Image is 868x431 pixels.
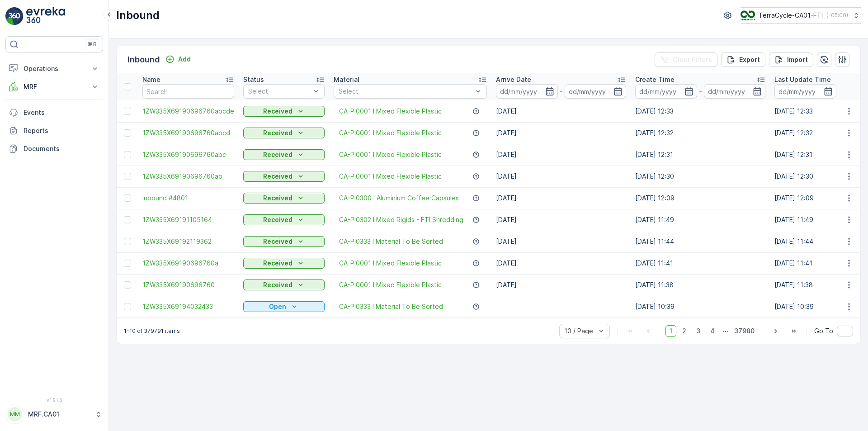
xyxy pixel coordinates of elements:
button: Received [243,149,325,160]
a: CA-PI0001 I Mixed Flexible Plastic [339,280,442,289]
button: Operations [5,60,103,78]
a: CA-PI0001 I Mixed Flexible Plastic [339,150,442,159]
div: Toggle Row Selected [124,303,131,310]
button: Received [243,214,325,225]
button: Received [243,279,325,290]
p: Events [24,108,99,117]
a: 1ZW335X69190696760abcd [142,128,234,137]
input: dd/mm/yyyy [635,84,697,99]
p: Received [263,128,292,137]
td: [DATE] 12:32 [631,122,770,144]
input: dd/mm/yyyy [565,84,627,99]
td: [DATE] [491,274,631,296]
button: Received [243,171,325,182]
p: Clear Filters [673,55,712,64]
a: CA-PI0001 I Mixed Flexible Plastic [339,259,442,268]
input: dd/mm/yyyy [496,84,558,99]
p: Material [334,75,359,84]
p: 1-10 of 379791 items [124,327,180,335]
p: Last Update Time [774,75,831,84]
span: 4 [706,325,719,337]
a: CA-PI0300 I Aluminium Coffee Capsules [339,194,459,203]
p: - [560,86,563,97]
a: 1ZW335X69190696760abcde [142,107,234,116]
a: CA-PI0302 I Mixed Rigids - FTI Shredding [339,215,463,224]
p: Select [248,87,311,96]
p: Name [142,75,160,84]
p: Export [739,55,760,64]
p: Received [263,172,292,181]
button: Received [243,128,325,138]
p: Arrive Date [496,75,531,84]
td: [DATE] [491,187,631,209]
td: [DATE] 11:44 [631,231,770,252]
p: MRF.CA01 [28,410,90,419]
a: CA-PI0333 I Material To Be Sorted [339,237,443,246]
td: [DATE] 12:30 [631,166,770,187]
a: 1ZW335X69192119362 [142,237,234,246]
p: Reports [24,126,99,135]
span: Go To [814,327,833,336]
p: Received [263,107,292,116]
span: 3 [692,325,704,337]
a: CA-PI0001 I Mixed Flexible Plastic [339,172,442,181]
div: Toggle Row Selected [124,238,131,245]
td: [DATE] 10:39 [631,296,770,317]
p: Documents [24,144,99,153]
a: 1ZW335X69190696760 [142,280,234,289]
a: 1ZW335X69190696760abc [142,150,234,159]
a: 1ZW335X69191105164 [142,215,234,224]
p: Inbound [116,8,160,23]
p: Received [263,194,292,203]
a: CA-PI0001 I Mixed Flexible Plastic [339,107,442,116]
td: [DATE] [491,100,631,122]
button: TerraCycle-CA01-FTI(-05:00) [741,7,861,24]
input: dd/mm/yyyy [774,84,836,99]
p: ⌘B [88,41,97,48]
button: MRF [5,78,103,96]
td: [DATE] [491,209,631,231]
td: [DATE] [491,252,631,274]
td: [DATE] [491,166,631,187]
td: [DATE] 12:09 [631,187,770,209]
div: Toggle Row Selected [124,194,131,202]
p: Received [263,150,292,159]
img: TC_BVHiTW6.png [741,10,755,20]
button: Import [769,52,813,67]
td: [DATE] 11:49 [631,209,770,231]
a: 1ZW335X69194032433 [142,302,234,311]
a: CA-PI0333 I Material To Be Sorted [339,302,443,311]
button: Received [243,258,325,269]
p: TerraCycle-CA01-FTI [759,11,823,20]
p: Received [263,237,292,246]
div: Toggle Row Selected [124,216,131,223]
p: Received [263,280,292,289]
td: [DATE] [491,231,631,252]
button: Add [162,54,194,65]
a: CA-PI0001 I Mixed Flexible Plastic [339,128,442,137]
a: Documents [5,140,103,158]
p: ... [723,325,728,337]
button: Received [243,106,325,117]
p: Select [339,87,473,96]
a: Inbound #4801 [142,194,234,203]
p: Create Time [635,75,675,84]
input: dd/mm/yyyy [704,84,766,99]
p: Open [269,302,286,311]
a: 1ZW335X69190696760a [142,259,234,268]
span: 1 [665,325,676,337]
button: Export [721,52,765,67]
